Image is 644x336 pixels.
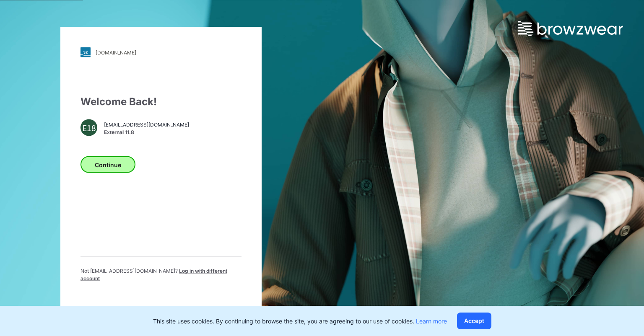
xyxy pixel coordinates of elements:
[80,94,241,109] div: Welcome Back!
[80,267,241,282] p: Not [EMAIL_ADDRESS][DOMAIN_NAME] ?
[416,318,447,325] a: Learn more
[80,156,135,173] button: Continue
[80,47,91,57] img: stylezone-logo.562084cfcfab977791bfbf7441f1a819.svg
[457,313,491,329] button: Accept
[153,317,447,326] p: This site uses cookies. By continuing to browse the site, you are agreeing to our use of cookies.
[104,128,189,136] span: External 11.8
[518,21,623,36] img: browzwear-logo.e42bd6dac1945053ebaf764b6aa21510.svg
[96,49,136,55] div: [DOMAIN_NAME]
[104,121,189,128] span: [EMAIL_ADDRESS][DOMAIN_NAME]
[80,47,241,57] a: [DOMAIN_NAME]
[80,119,97,136] div: E18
